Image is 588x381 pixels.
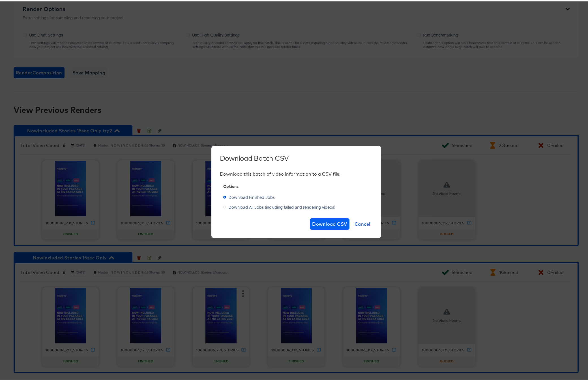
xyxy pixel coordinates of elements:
span: Download CSV [312,219,347,227]
button: Cancel [352,217,373,228]
span: Download All Jobs (including failed and rendering videos) [228,203,335,208]
div: Download Batch CSV [220,153,373,161]
div: Options [223,183,369,187]
span: Download Finished Jobs [228,193,275,199]
button: Download CSV [310,217,349,228]
div: Download this batch of video information to a CSV file. [220,170,373,175]
span: Cancel [355,219,370,227]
